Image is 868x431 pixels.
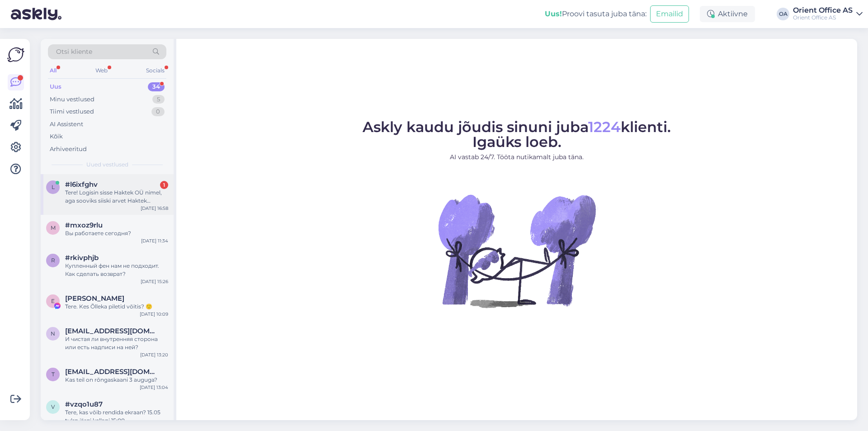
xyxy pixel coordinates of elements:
[141,237,168,244] div: [DATE] 11:34
[65,408,168,425] div: Tere, kas võib rendida ekraan? 15.05 tulrn järgi kellani 15:00
[793,14,853,21] div: Orient Office AS
[65,189,168,205] div: Tere! Logisin sisse Haktek OÜ nimel, aga sooviks siiski arvet Haktek [PERSON_NAME] Oü nimele.
[94,65,109,76] div: Web
[52,184,55,190] span: l
[50,120,83,129] div: AI Assistent
[363,152,671,162] p: AI vastab 24/7. Tööta nutikamalt juba täna.
[650,5,689,23] button: Emailid
[363,118,671,151] span: Askly kaudu jõudis sinuni juba klienti. Igaüks loeb.
[86,161,128,169] span: Uued vestlused
[65,368,159,376] span: timakova.katrin@gmail.com
[48,65,58,76] div: All
[65,327,159,335] span: natalyamam3@gmail.com
[141,205,168,212] div: [DATE] 16:58
[793,7,853,14] div: Orient Office AS
[7,46,24,63] img: Askly Logo
[141,278,168,285] div: [DATE] 15:26
[144,65,166,76] div: Socials
[51,298,55,304] span: E
[151,107,165,116] div: 0
[65,254,99,262] span: #rkivphjb
[793,7,863,21] a: Orient Office ASOrient Office AS
[65,221,103,229] span: #mxoz9rlu
[140,351,168,358] div: [DATE] 13:20
[65,294,124,303] span: Eva-Maria Virnas
[65,303,168,311] div: Tere. Kes Õlleka piletid võitis? 🙂
[65,262,168,278] div: Купленный фен нам не подходит. Как сделать возврат?
[50,95,94,104] div: Minu vestlused
[777,8,789,20] div: OA
[56,47,92,57] span: Otsi kliente
[140,384,168,391] div: [DATE] 13:04
[65,376,168,384] div: Kas teil on rõngaskaani 3 auguga?
[50,82,61,91] div: Uus
[152,95,165,104] div: 5
[545,9,646,19] div: Proovi tasuta juba täna:
[545,9,562,18] b: Uus!
[65,229,168,237] div: Вы работаете сегодня?
[588,118,621,136] span: 1224
[700,6,755,22] div: Aktiivne
[50,107,94,116] div: Tiimi vestlused
[51,403,55,410] span: v
[160,181,168,189] div: 1
[435,169,598,332] img: No Chat active
[52,371,55,378] span: t
[65,180,98,189] span: #l6ixfghv
[51,224,56,231] span: m
[50,132,63,141] div: Kõik
[140,311,168,317] div: [DATE] 10:09
[148,82,165,91] div: 34
[50,145,87,154] div: Arhiveeritud
[51,257,55,264] span: r
[51,330,55,337] span: n
[65,400,103,408] span: #vzqo1u87
[65,335,168,351] div: И чистая ли внутренняя сторона или есть надписи на ней?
